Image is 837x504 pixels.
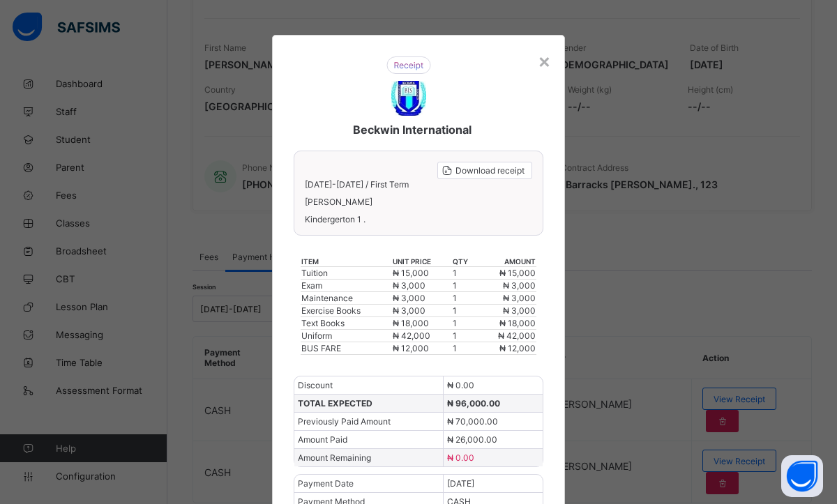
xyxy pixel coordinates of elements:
span: ₦ 12,000 [342,300,377,310]
span: ₦ 0.00 [499,337,525,346]
span: CASH [499,449,522,459]
span: Kindergerton 1 . [33,177,801,187]
span: ₦ 96,000.00 [447,398,500,408]
span: ₦ 12,000 [730,300,764,310]
div: Maintenance [70,253,340,263]
span: ₦ 18,000 [342,277,377,287]
th: amount [478,257,537,267]
span: ₦ 26,000.00 [499,389,546,399]
div: BUS FARE [301,343,391,353]
span: ₦ 70,000.00 [447,416,498,427]
span: ₦ 18,000 [730,277,764,287]
span: ₦ 0.00 [447,380,474,390]
th: qty [523,219,593,229]
span: [PERSON_NAME] [305,197,532,207]
span: Payment Recorded By [26,466,108,476]
span: Amount Paid [298,434,347,445]
td: 1 [523,288,593,300]
div: Exercise Books [301,305,391,316]
span: ₦ 3,000 [503,293,536,303]
span: ₦ 18,000 [499,318,536,328]
span: Previously Paid Amount [298,416,391,427]
span: ₦ 3,000 [503,280,536,291]
span: Beckwin International [366,88,476,101]
div: Text Books [70,277,340,287]
span: Payment Date [298,478,354,489]
th: item [69,219,341,229]
td: 1 [523,300,593,312]
span: ₦ 26,000.00 [447,434,497,445]
div: Exercise Books [70,265,340,275]
div: × [538,49,551,72]
span: ₦ 0.00 [499,406,525,416]
span: TOTAL EXPECTED [26,354,95,364]
span: ₦ 3,000 [734,241,764,251]
th: unit price [392,257,452,267]
div: Uniform [70,289,340,298]
td: 1 [452,317,477,330]
span: [MEDICAL_DATA][PERSON_NAME] [PERSON_NAME] [499,466,692,476]
span: [DATE]-[DATE] / First Term [33,144,129,153]
th: unit price [341,219,523,229]
span: ₦ 42,000 [498,330,536,341]
span: ₦ 3,000 [734,265,764,275]
span: ₦ 18,000 [393,318,429,328]
span: ₦ 15,000 [393,268,429,278]
th: amount [593,219,765,229]
span: ₦ 3,000 [393,280,425,291]
span: Payment Date [26,432,80,441]
td: 1 [452,330,477,342]
td: 1 [523,229,593,240]
span: ₦ 3,000 [734,253,764,263]
td: 1 [523,276,593,288]
td: 1 [452,267,477,280]
div: Exam [301,280,391,291]
div: BUS FARE [70,300,340,310]
img: Beckwin International [391,81,426,116]
span: ₦ 42,000 [393,330,430,341]
span: Amount Paid [26,389,76,399]
div: Tuition [301,268,391,278]
td: 1 [523,240,593,252]
td: 1 [452,342,477,355]
span: [DATE] [499,432,524,441]
td: 1 [452,280,477,292]
span: Amount Remaining [298,452,371,463]
span: [DATE]-[DATE] / First Term [305,179,409,190]
span: ₦ 15,000 [342,229,377,239]
span: Previously Paid Amount [26,372,117,381]
div: Uniform [301,330,391,341]
span: Kindergerton 1 . [305,214,532,224]
span: ₦ 3,000 [342,265,372,275]
span: [DATE] [447,478,474,489]
span: TOTAL EXPECTED [298,398,372,408]
span: ₦ 3,000 [393,293,425,303]
td: 1 [452,305,477,317]
span: Download receipt [455,165,525,176]
span: ₦ 15,000 [730,229,764,239]
th: qty [452,257,477,267]
td: 1 [452,292,477,305]
span: ₦ 70,000.00 [499,372,546,381]
button: Open asap [781,455,823,497]
span: ₦ 12,000 [393,343,429,353]
td: 1 [523,252,593,264]
img: receipt.26f346b57495a98c98ef9b0bc63aa4d8.svg [386,56,431,74]
div: Maintenance [301,293,391,303]
span: ₦ 3,000 [342,241,372,251]
div: Text Books [301,318,391,328]
span: ₦ 3,000 [342,253,372,263]
span: Amount Remaining [26,406,99,416]
img: receipt.26f346b57495a98c98ef9b0bc63aa4d8.svg [395,22,439,39]
td: 1 [523,264,593,276]
span: ₦ 12,000 [499,343,536,353]
span: ₦ 42,000 [730,289,764,298]
span: Discount [26,337,59,346]
div: Tuition [70,229,340,239]
span: ₦ 15,000 [499,268,536,278]
span: Beckwin International [353,123,472,137]
span: Download receipt [728,130,794,140]
span: Payment Method [26,449,91,459]
span: ₦ 42,000 [342,289,377,298]
span: ₦ 96,000.00 [499,354,547,364]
